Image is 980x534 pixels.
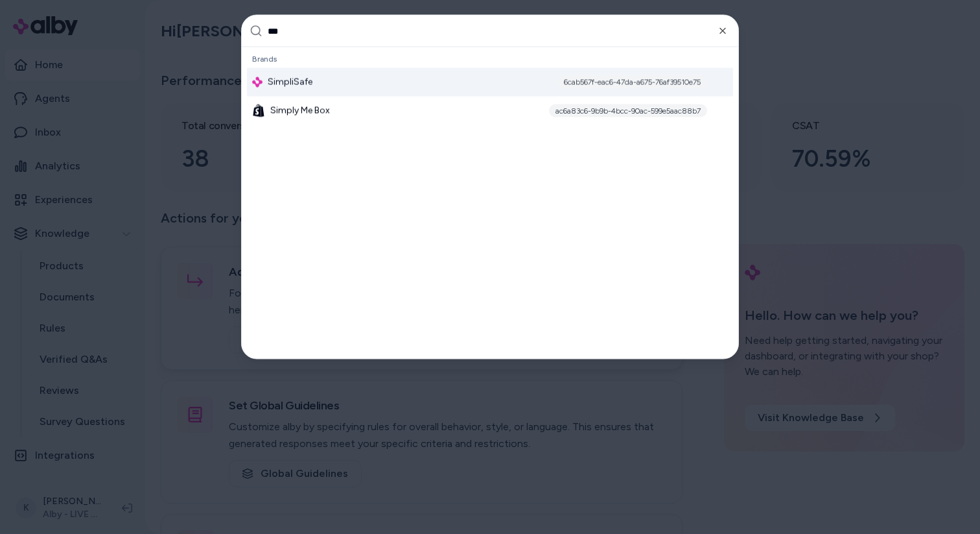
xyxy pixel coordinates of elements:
div: ac6a83c6-9b9b-4bcc-90ac-599e5aac88b7 [549,104,707,117]
img: alby Logo [252,77,262,88]
div: 6cab567f-eac6-47da-a675-76af39510e75 [557,76,707,89]
span: Simply Me Box [270,104,330,117]
span: SimpliSafe [268,76,312,89]
div: Brands [247,50,733,68]
div: Suggestions [242,47,738,359]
